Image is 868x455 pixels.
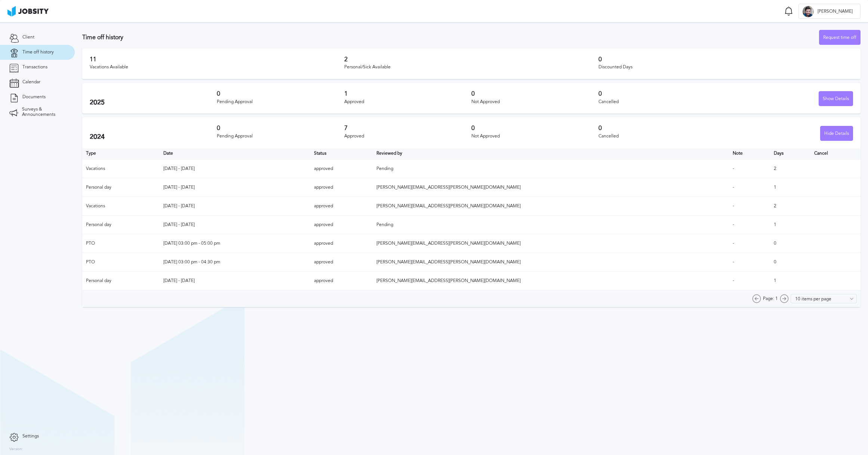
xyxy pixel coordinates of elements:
div: Not Approved [471,99,598,105]
td: Personal day [82,272,160,290]
td: approved [310,197,373,216]
span: [PERSON_NAME][EMAIL_ADDRESS][PERSON_NAME][DOMAIN_NAME] [376,241,521,246]
span: Pending [376,166,393,171]
div: Approved [344,134,471,139]
div: Discounted Days [598,65,853,70]
td: approved [310,216,373,234]
th: Cancel [810,148,861,160]
span: - [733,259,734,264]
h3: 0 [471,125,598,131]
span: Client [22,35,34,40]
td: [DATE] - [DATE] [160,272,311,290]
td: approved [310,234,373,253]
th: Toggle SortBy [373,148,729,160]
h3: 7 [344,125,471,131]
div: Cancelled [598,99,726,105]
span: - [733,166,734,171]
button: M[PERSON_NAME] [798,4,861,19]
h3: Time off history [82,34,819,41]
span: Page: 1 [763,296,778,301]
th: Days [770,148,810,160]
span: Settings [22,434,39,439]
h3: 0 [598,125,726,131]
h3: 0 [598,56,853,63]
td: 1 [770,272,810,290]
label: Version: [9,447,23,452]
th: Toggle SortBy [729,148,770,160]
span: Pending [376,222,393,227]
td: [DATE] - [DATE] [160,216,311,234]
td: PTO [82,234,160,253]
td: [DATE] - [DATE] [160,197,311,216]
td: 2 [770,160,810,178]
th: Toggle SortBy [310,148,373,160]
span: - [733,185,734,190]
td: 1 [770,178,810,197]
td: 2 [770,197,810,216]
span: Documents [22,95,46,100]
td: approved [310,272,373,290]
span: Calendar [22,80,40,85]
h3: 0 [471,90,598,97]
span: [PERSON_NAME][EMAIL_ADDRESS][PERSON_NAME][DOMAIN_NAME] [376,185,521,190]
div: Request time off [819,30,860,45]
h2: 2024 [90,133,217,141]
td: Personal day [82,178,160,197]
span: Surveys & Announcements [22,107,65,117]
h3: 0 [217,90,344,97]
div: M [803,6,814,17]
th: Type [82,148,160,160]
th: Toggle SortBy [160,148,311,160]
button: Request time off [819,30,861,45]
div: Show Details [819,92,853,106]
span: [PERSON_NAME][EMAIL_ADDRESS][PERSON_NAME][DOMAIN_NAME] [376,259,521,264]
td: approved [310,178,373,197]
td: Vacations [82,197,160,216]
td: PTO [82,253,160,272]
div: Vacations Available [90,65,344,70]
span: - [733,203,734,208]
span: - [733,278,734,283]
div: Not Approved [471,134,598,139]
div: Cancelled [598,134,726,139]
td: approved [310,253,373,272]
span: Transactions [22,65,47,70]
h3: 0 [598,90,726,97]
h3: 11 [90,56,344,63]
span: Time off history [22,50,54,55]
td: Vacations [82,160,160,178]
td: 1 [770,216,810,234]
span: [PERSON_NAME] [814,9,856,14]
button: Show Details [819,91,853,106]
div: Pending Approval [217,99,344,105]
span: [PERSON_NAME][EMAIL_ADDRESS][PERSON_NAME][DOMAIN_NAME] [376,278,521,283]
div: Pending Approval [217,134,344,139]
h2: 2025 [90,99,217,106]
td: [DATE] 03:00 pm - 04:30 pm [160,253,311,272]
td: Personal day [82,216,160,234]
td: approved [310,160,373,178]
td: [DATE] 03:00 pm - 05:00 pm [160,234,311,253]
td: [DATE] - [DATE] [160,160,311,178]
td: [DATE] - [DATE] [160,178,311,197]
div: Hide Details [821,126,853,141]
span: [PERSON_NAME][EMAIL_ADDRESS][PERSON_NAME][DOMAIN_NAME] [376,203,521,208]
span: - [733,222,734,227]
h3: 1 [344,90,471,97]
h3: 0 [217,125,344,131]
img: ab4bad089aa723f57921c736e9817d99.png [7,6,49,16]
td: 0 [770,234,810,253]
div: Personal/Sick Available [344,65,599,70]
h3: 2 [344,56,599,63]
button: Hide Details [820,126,853,141]
span: - [733,241,734,246]
div: Approved [344,99,471,105]
td: 0 [770,253,810,272]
